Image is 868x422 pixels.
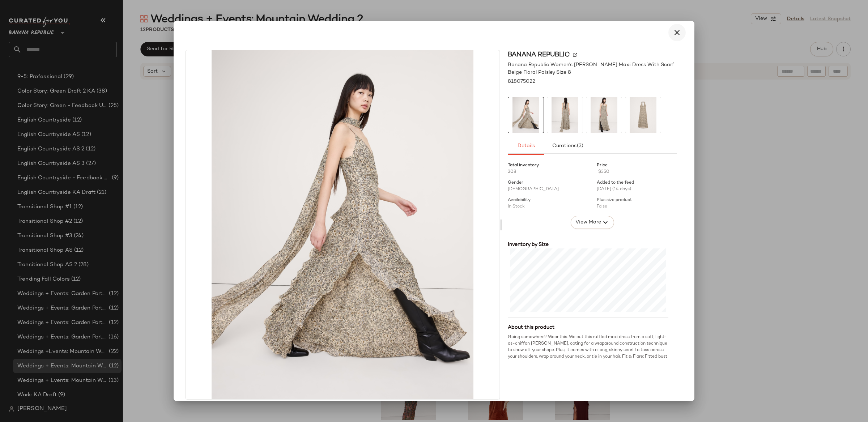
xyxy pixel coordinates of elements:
[625,97,661,133] img: cn60091113.jpg
[508,61,677,76] span: Banana Republic Women's [PERSON_NAME] Maxi Dress With Scarf Beige Floral Paisley Size 8
[576,143,583,149] span: (3)
[508,78,535,85] span: 818075022
[517,143,535,149] span: Details
[571,216,614,229] button: View More
[547,97,583,133] img: cn60396572.jpg
[575,218,601,227] span: View More
[508,241,668,248] div: Inventory by Size
[508,324,668,331] div: About this product
[586,97,622,133] img: cn60396847.jpg
[508,50,570,60] span: Banana Republic
[508,334,668,393] div: Going somewhere? Wear this. We cut this ruffled maxi dress from a soft, light-as-chiffon [PERSON_...
[186,50,499,399] img: cn60396293.jpg
[552,143,583,149] span: Curations
[573,53,577,57] img: svg%3e
[508,97,544,133] img: cn60396293.jpg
